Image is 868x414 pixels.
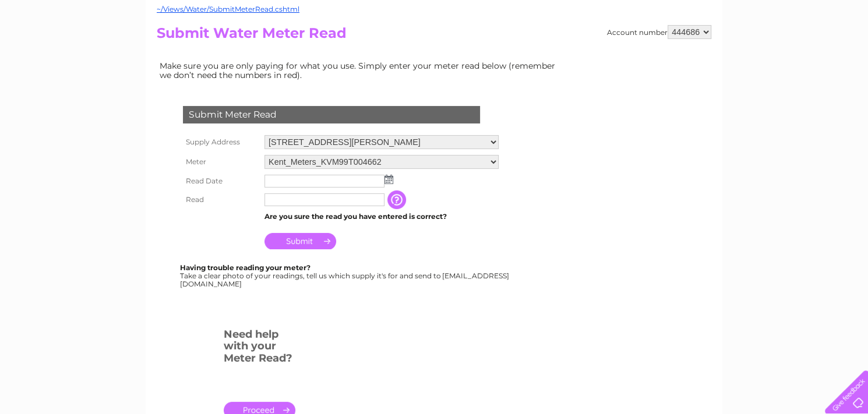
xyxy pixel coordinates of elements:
a: Blog [767,49,784,58]
a: Contact [791,49,819,58]
input: Submit [264,233,336,249]
a: 0333 014 3131 [648,6,729,20]
a: ~/Views/Water/SubmitMeterRead.cshtml [157,5,299,13]
div: Take a clear photo of your readings, tell us which supply it's for and send to [EMAIL_ADDRESS][DO... [180,264,511,288]
div: Clear Business is a trading name of Verastar Limited (registered in [GEOGRAPHIC_DATA] No. 3667643... [160,6,710,56]
div: Account number [607,25,711,39]
th: Read Date [180,172,262,190]
img: ... [384,175,393,184]
img: logo.png [30,30,90,66]
a: Telecoms [725,49,760,58]
th: Supply Address [180,132,262,152]
td: Make sure you are only paying for what you use. Simply enter your meter read below (remember we d... [157,58,564,83]
b: Having trouble reading your meter? [180,263,310,272]
a: Energy [692,49,718,58]
div: Submit Meter Read [183,106,480,123]
h3: Need help with your Meter Read? [224,326,295,370]
td: Are you sure the read you have entered is correct? [262,209,502,224]
th: Meter [180,152,262,172]
input: Information [387,190,408,209]
a: Log out [830,49,857,58]
a: Water [663,49,685,58]
h2: Submit Water Meter Read [157,25,711,47]
th: Read [180,190,262,209]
